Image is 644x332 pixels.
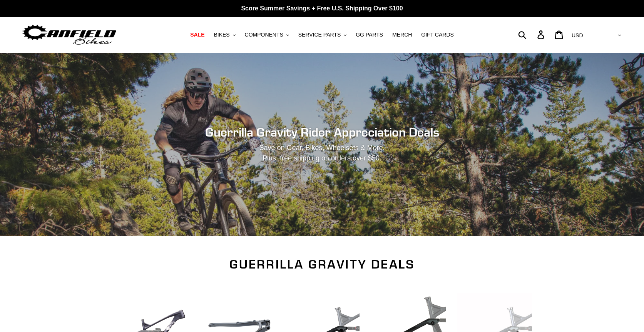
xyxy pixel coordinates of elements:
img: Canfield Bikes [21,23,117,47]
a: SALE [186,30,208,40]
button: SERVICE PARTS [294,30,350,40]
button: COMPONENTS [241,30,293,40]
span: BIKES [214,32,229,38]
a: GG PARTS [352,30,387,40]
span: COMPONENTS [245,32,283,38]
input: Search [522,26,542,43]
a: MERCH [388,30,416,40]
span: SERVICE PARTS [298,32,341,38]
h2: Guerrilla Gravity Deals [112,257,532,272]
span: GG PARTS [356,32,383,38]
span: GIFT CARDS [421,32,454,38]
span: MERCH [392,32,412,38]
span: SALE [190,32,204,38]
button: BIKES [210,30,239,40]
a: GIFT CARDS [417,30,458,40]
p: Save on Gear, Bikes, Wheelsets & More. Plus, free shipping on orders over $50. [165,143,480,163]
h2: Guerrilla Gravity Rider Appreciation Deals [112,125,532,140]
